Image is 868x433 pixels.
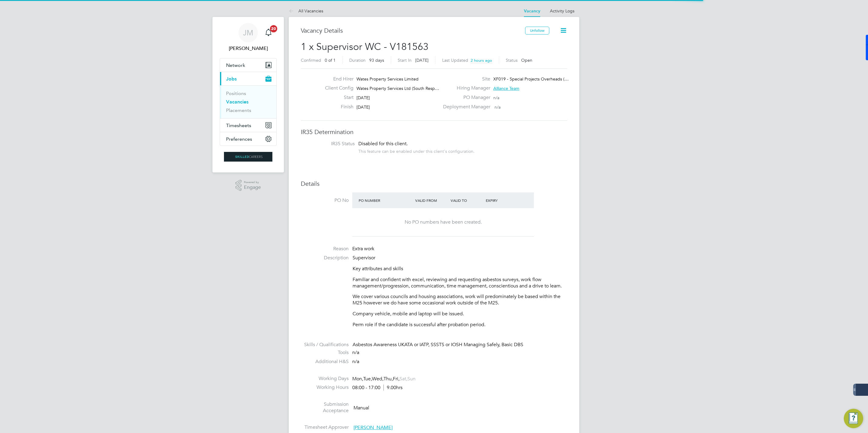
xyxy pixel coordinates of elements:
label: End Hirer [320,76,353,82]
h3: Details [301,180,567,188]
h3: Vacancy Details [301,27,525,34]
button: Network [220,58,276,72]
a: Vacancies [226,99,248,105]
span: Sun [407,376,416,382]
div: Jobs [220,85,276,118]
div: No PO numbers have been created. [358,219,528,225]
label: PO No [301,197,349,204]
span: Jobs [226,76,237,82]
label: Deployment Manager [439,104,490,110]
p: We cover various councils and housing associations, work will predominately be based within the M... [353,294,567,306]
span: n/a [495,104,501,110]
label: Additional H&S [301,359,349,365]
label: Working Hours [301,384,349,391]
span: Wates Property Services Limited [357,76,419,82]
button: Jobs [220,72,276,85]
span: Powered by [244,180,261,185]
nav: Main navigation [212,17,284,172]
span: n/a [352,349,359,356]
span: Engage [244,185,261,190]
span: Open [521,57,532,63]
label: Submission Acceptance [301,401,349,414]
a: Activity Logs [550,8,574,14]
p: Perm role if the candidate is successful after probation period. [353,322,567,328]
span: 1 x Supervisor WC - V181563 [301,41,429,53]
span: Alliance Team [493,86,519,91]
span: 20 [270,25,277,32]
span: Network [226,62,245,68]
span: [PERSON_NAME] [353,425,393,431]
label: PO Manager [439,94,490,101]
a: JM[PERSON_NAME] [220,23,277,52]
span: Disabled for this client. [358,141,408,147]
div: Valid To [449,195,485,206]
span: Wates Property Services Ltd (South Resp… [357,86,439,91]
span: [DATE] [357,104,370,110]
a: All Vacancies [289,8,323,14]
span: Wed, [372,376,383,382]
div: Valid From [414,195,449,206]
span: Thu, [383,376,393,382]
p: Key attributes and skills [353,266,567,272]
p: Familiar and confident with excel, reviewing and requesting asbestos surveys, work flow managemen... [353,277,567,289]
a: Vacancy [524,8,540,14]
p: Supervisor [353,255,567,261]
a: Positions [226,90,246,96]
h3: IR35 Determination [301,128,567,136]
button: Unfollow [525,27,549,34]
label: Description [301,255,349,261]
span: 0 of 1 [325,57,336,63]
span: Mon, [352,376,363,382]
button: Engage Resource Center [844,409,863,428]
label: Hiring Manager [439,85,490,91]
span: Fri, [393,376,399,382]
a: Go to home page [220,152,277,162]
span: Tue, [363,376,372,382]
span: 93 days [369,57,384,63]
label: Start [320,94,353,101]
label: Start In [398,57,412,63]
p: Company vehicle, mobile and laptop will be issued. [353,311,567,317]
label: Timesheet Approver [301,424,349,431]
span: 2 hours ago [471,58,492,63]
span: Preferences [226,136,252,142]
div: Asbestos Awareness UKATA or IATP, SSSTS or IOSH Managing Safely, Basic DBS [353,342,567,348]
label: Skills / Qualifications [301,342,349,348]
span: n/a [493,95,499,100]
span: [DATE] [357,95,370,100]
div: This feature can be enabled under this client's configuration. [358,147,475,154]
label: Confirmed [301,57,321,63]
span: JM [243,29,253,37]
label: Finish [320,104,353,110]
a: Placements [226,107,251,113]
label: Working Days [301,376,349,382]
span: [DATE] [415,57,429,63]
span: Sat, [399,376,407,382]
label: IR35 Status [307,141,355,147]
label: Last Updated [442,57,468,63]
label: Tools [301,349,349,356]
button: Timesheets [220,119,276,132]
label: Reason [301,246,349,252]
a: Powered byEngage [235,180,261,191]
span: n/a [352,359,359,365]
label: Duration [349,57,366,63]
span: 9.00hrs [383,385,403,391]
span: Extra work [352,246,374,252]
label: Site [439,76,490,82]
div: 08:00 - 17:00 [352,385,403,391]
span: Jack McMurray [220,45,277,52]
span: Timesheets [226,123,251,128]
button: Preferences [220,132,276,146]
img: skilledcareers-logo-retina.png [224,152,272,162]
label: Status [506,57,518,63]
span: XF019 - Special Projects Overheads (… [493,76,569,82]
div: PO Number [357,195,414,206]
div: Expiry [484,195,520,206]
span: Manual [353,405,369,411]
label: Client Config [320,85,353,91]
a: 20 [262,23,275,42]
